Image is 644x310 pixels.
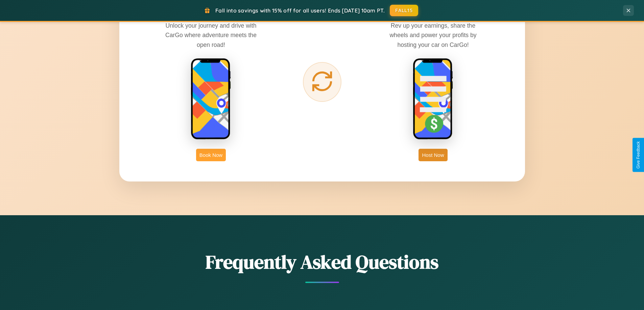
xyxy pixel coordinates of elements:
button: Book Now [196,149,226,161]
p: Rev up your earnings, share the wheels and power your profits by hosting your car on CarGo! [382,21,484,49]
div: Give Feedback [636,141,641,169]
p: Unlock your journey and drive with CarGo where adventure meets the open road! [160,21,262,49]
img: rent phone [191,58,231,140]
button: Host Now [419,149,447,161]
span: Fall into savings with 15% off for all users! Ends [DATE] 10am PT. [215,7,385,14]
img: host phone [413,58,453,140]
h2: Frequently Asked Questions [119,249,525,275]
button: FALL15 [390,5,418,16]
